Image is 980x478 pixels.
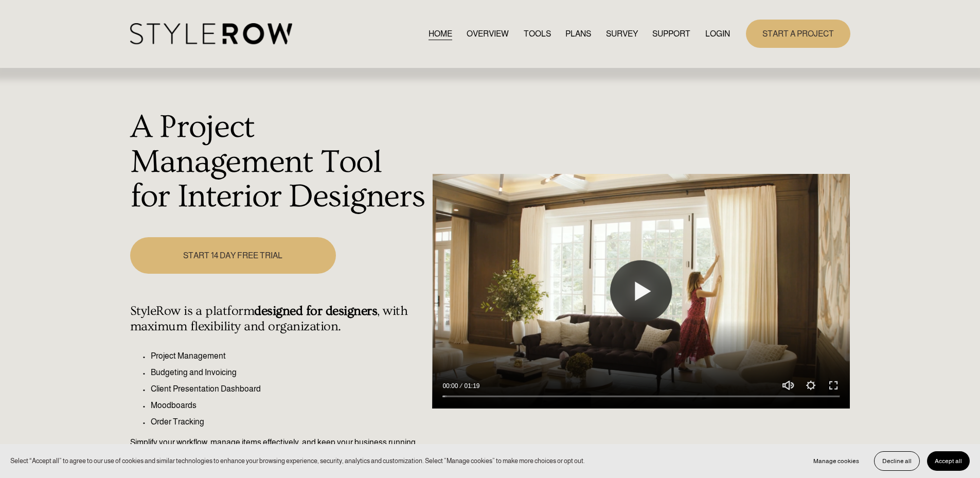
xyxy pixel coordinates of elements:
[130,304,427,334] h4: StyleRow is a platform , with maximum flexibility and organization.
[460,381,482,391] div: Duration
[10,456,585,466] p: Select “Accept all” to agree to our use of cookies and similar technologies to enhance your brows...
[806,451,867,471] button: Manage cookies
[652,28,690,40] span: SUPPORT
[130,436,427,461] p: Simplify your workflow, manage items effectively, and keep your business running seamlessly.
[652,27,690,41] a: folder dropdown
[746,20,850,48] a: START A PROJECT
[151,350,427,362] p: Project Management
[442,381,460,391] div: Current time
[935,457,962,465] span: Accept all
[927,451,970,471] button: Accept all
[874,451,920,471] button: Decline all
[705,27,730,41] a: LOGIN
[254,304,377,318] strong: designed for designers
[151,383,427,395] p: Client Presentation Dashboard
[151,416,427,428] p: Order Tracking
[610,260,672,322] button: Play
[151,399,427,412] p: Moodboards
[565,27,591,41] a: PLANS
[606,27,638,41] a: SURVEY
[442,393,840,400] input: Seek
[130,237,336,274] a: START 14 DAY FREE TRIAL
[151,366,427,379] p: Budgeting and Invoicing
[130,23,292,44] img: StyleRow
[429,27,452,41] a: HOME
[467,27,509,41] a: OVERVIEW
[813,457,859,465] span: Manage cookies
[882,457,912,465] span: Decline all
[524,27,551,41] a: TOOLS
[130,110,427,215] h1: A Project Management Tool for Interior Designers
